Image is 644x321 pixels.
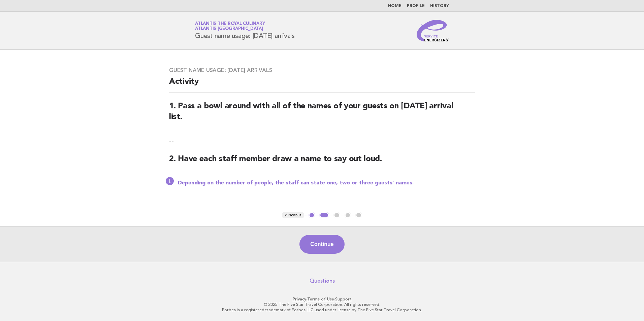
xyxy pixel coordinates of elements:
[407,4,425,8] a: Profile
[430,4,449,8] a: History
[310,278,335,284] a: Questions
[388,4,401,8] a: Home
[319,212,329,219] button: 2
[169,76,475,93] h2: Activity
[309,212,315,219] button: 1
[116,307,528,313] p: Forbes is a registered trademark of Forbes LLC used under license by The Five Star Travel Corpora...
[335,297,352,301] a: Support
[282,212,304,219] button: < Previous
[169,101,475,128] h2: 1. Pass a bowl around with all of the names of your guests on [DATE] arrival list.
[116,296,528,302] p: · ·
[178,180,475,186] p: Depending on the number of people, the staff can state one, two or three guests’ names.
[116,302,528,307] p: © 2025 The Five Star Travel Corporation. All rights reserved.
[307,297,334,301] a: Terms of Use
[417,20,449,41] img: Service Energizers
[169,154,475,170] h2: 2. Have each staff member draw a name to say out loud.
[169,136,475,146] p: --
[195,27,263,31] span: Atlantis [GEOGRAPHIC_DATA]
[195,22,265,31] a: Atlantis the Royal CulinaryAtlantis [GEOGRAPHIC_DATA]
[299,235,344,254] button: Continue
[195,22,295,39] h1: Guest name usage: [DATE] arrivals
[293,297,306,301] a: Privacy
[169,67,475,74] h3: Guest name usage: [DATE] arrivals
